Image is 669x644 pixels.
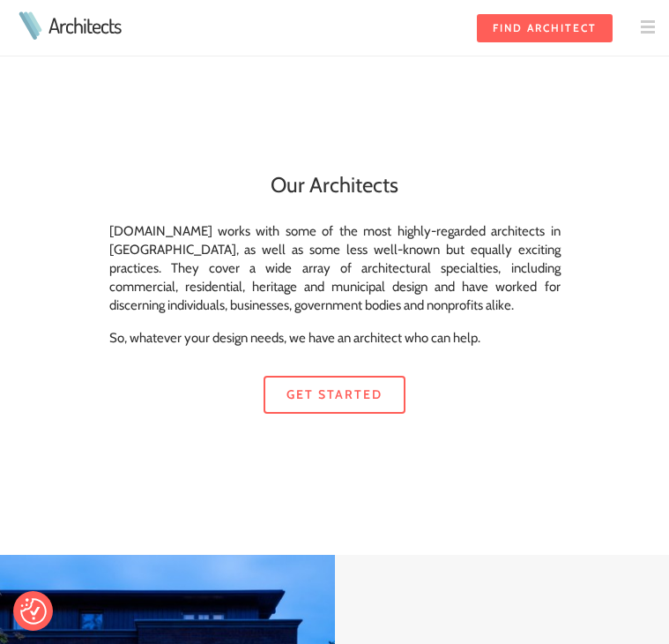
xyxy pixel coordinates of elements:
p: [DOMAIN_NAME] works with some of the most highly-regarded architects in [GEOGRAPHIC_DATA], as wel... [109,222,561,315]
p: So, whatever your design needs, we have an architect who can help. [109,329,561,348]
a: Architects [48,15,121,36]
img: Architects [14,11,46,40]
img: Revisit consent button [20,598,47,625]
a: Get started [264,376,405,414]
a: FIND ARCHITECT [477,14,613,42]
button: Consent Preferences [20,598,47,625]
h2: Our Architects [109,169,561,201]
